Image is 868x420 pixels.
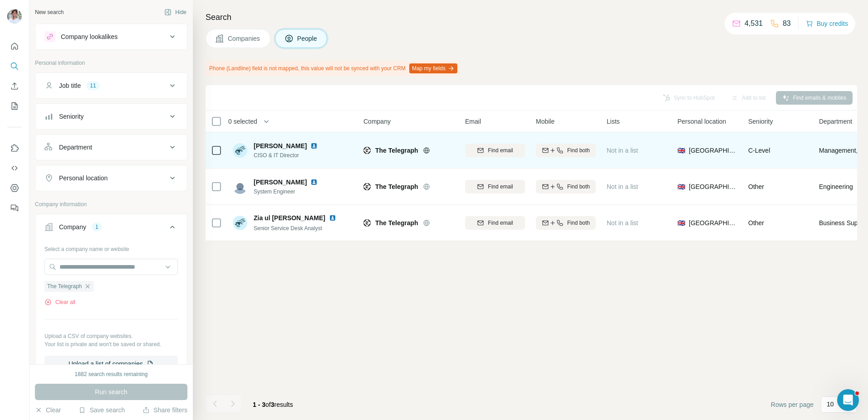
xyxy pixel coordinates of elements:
p: 4,531 [745,18,763,29]
span: Senior Service Desk Analyst [254,225,322,232]
span: Find email [488,146,513,154]
div: 1882 search results remaining [75,370,148,378]
span: The Telegraph [375,146,418,155]
p: Your list is private and won't be saved or shared. [44,340,178,348]
span: Rows per page [771,400,814,409]
img: Logo of The Telegraph [363,147,371,154]
span: of [265,401,271,408]
img: LinkedIn logo [310,179,318,186]
span: Find both [567,183,590,191]
p: 10 [827,400,834,409]
div: Seniority [59,112,83,121]
span: Company [363,117,391,126]
span: Find both [567,146,590,154]
img: Logo of The Telegraph [363,219,371,227]
span: results [253,401,293,408]
div: 1 [92,223,102,231]
span: Email [465,117,481,126]
span: 🇬🇧 [677,218,685,227]
iframe: Intercom live chat [837,389,859,411]
button: Job title11 [35,75,187,97]
button: Buy credits [806,17,848,30]
span: C-Level [748,147,770,154]
button: My lists [7,98,22,114]
button: Search [7,58,22,74]
button: Find both [536,216,596,230]
button: Department [35,136,187,158]
span: 0 selected [228,117,257,126]
span: Companies [228,34,261,43]
button: Use Surfe on LinkedIn [7,140,22,156]
img: LinkedIn logo [310,142,318,150]
img: LinkedIn logo [329,214,336,222]
button: Find both [536,180,596,193]
span: Department [819,117,852,126]
div: New search [35,8,64,16]
h4: Search [206,11,857,24]
div: Company lookalikes [61,32,118,41]
div: 11 [86,82,99,90]
button: Save search [78,406,125,415]
button: Seniority [35,106,187,127]
p: Personal information [35,59,187,67]
button: Company lookalikes [35,26,187,48]
img: Avatar [233,179,247,194]
button: Find both [536,144,596,157]
div: Company [59,222,86,232]
button: Share filters [142,406,187,415]
span: Lists [607,117,620,126]
button: Quick start [7,38,22,54]
span: [GEOGRAPHIC_DATA] [689,218,737,227]
button: Clear [35,406,61,415]
button: Personal location [35,167,187,189]
span: [PERSON_NAME] [254,141,307,150]
span: Not in a list [607,183,638,190]
button: Dashboard [7,180,22,196]
span: Zia ul [PERSON_NAME] [254,213,325,222]
p: 83 [783,18,791,29]
div: Department [59,143,92,152]
button: Clear all [44,298,75,306]
span: 🇬🇧 [677,146,685,155]
div: Job title [59,81,81,90]
img: Logo of The Telegraph [363,183,371,190]
button: Upload a list of companies [44,356,178,372]
span: [PERSON_NAME] [254,178,307,187]
p: Upload a CSV of company websites. [44,332,178,340]
button: Use Surfe API [7,160,22,176]
button: Feedback [7,200,22,216]
div: Select a company name or website [44,241,178,253]
span: Other [748,183,764,190]
span: Find email [488,183,513,191]
span: 3 [271,401,275,408]
span: [GEOGRAPHIC_DATA] [689,146,737,155]
span: Seniority [748,117,773,126]
button: Find email [465,144,525,157]
button: Find email [465,216,525,230]
p: Company information [35,200,187,208]
span: Personal location [677,117,726,126]
span: The Telegraph [375,218,418,227]
span: Engineering [819,182,853,191]
img: Avatar [233,216,247,230]
span: System Engineer [254,188,321,196]
span: 🇬🇧 [677,182,685,191]
span: 1 - 3 [253,401,265,408]
span: Not in a list [607,147,638,154]
span: The Telegraph [375,182,418,191]
button: Map my fields [409,63,457,73]
span: [GEOGRAPHIC_DATA] [689,182,737,191]
span: CISO & IT Director [254,151,321,159]
span: Find both [567,219,590,227]
button: Enrich CSV [7,78,22,94]
div: Personal location [59,174,108,183]
span: The Telegraph [47,282,82,290]
button: Hide [158,5,193,19]
span: Mobile [536,117,554,126]
span: Other [748,219,764,227]
span: Find email [488,219,513,227]
span: People [297,34,318,43]
button: Company1 [35,216,187,241]
span: Not in a list [607,219,638,227]
div: Phone (Landline) field is not mapped, this value will not be synced with your CRM [206,61,459,76]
